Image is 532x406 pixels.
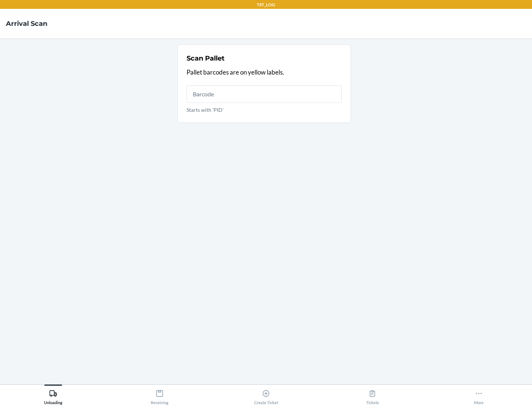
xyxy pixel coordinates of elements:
[187,68,342,77] p: Pallet barcodes are on yellow labels.
[257,1,275,8] p: TST_LOG
[187,106,342,114] p: Starts with 'PID'
[187,85,342,103] input: Starts with 'PID'
[151,386,168,405] div: Receiving
[6,19,47,28] h4: Arrival Scan
[187,54,225,63] h2: Scan Pallet
[474,386,484,405] div: More
[44,386,62,405] div: Unloading
[366,386,379,405] div: Tickets
[426,385,532,405] button: More
[254,386,278,405] div: Create Ticket
[319,385,426,405] button: Tickets
[106,385,213,405] button: Receiving
[213,385,319,405] button: Create Ticket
